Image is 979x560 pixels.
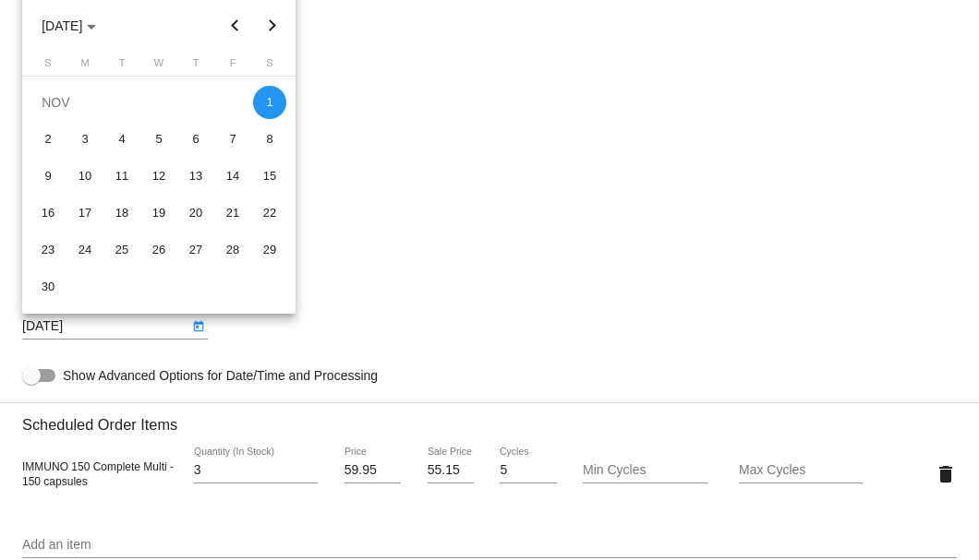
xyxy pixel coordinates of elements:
td: November 29, 2025 [251,232,288,268]
td: November 3, 2025 [66,121,103,158]
div: 29 [253,233,286,267]
div: 21 [216,197,249,230]
td: November 25, 2025 [103,232,140,268]
span: [DATE] [42,18,96,33]
div: 28 [216,233,249,267]
th: Thursday [177,57,214,76]
td: November 14, 2025 [214,158,251,195]
div: 2 [31,123,65,156]
div: 11 [105,160,139,193]
div: 24 [68,233,102,267]
td: November 15, 2025 [251,158,288,195]
td: November 1, 2025 [251,84,288,121]
td: November 27, 2025 [177,232,214,268]
th: Wednesday [140,57,177,76]
div: 9 [31,160,65,193]
div: 7 [216,123,249,156]
td: November 19, 2025 [140,195,177,232]
th: Friday [214,57,251,76]
div: 23 [31,233,65,267]
td: November 22, 2025 [251,195,288,232]
div: 19 [142,197,175,230]
div: 4 [105,123,139,156]
td: November 21, 2025 [214,195,251,232]
div: 12 [142,160,175,193]
div: 3 [68,123,102,156]
td: November 7, 2025 [214,121,251,158]
div: 20 [179,197,212,230]
div: 16 [31,197,65,230]
div: 13 [179,160,212,193]
td: November 6, 2025 [177,121,214,158]
div: 30 [31,270,65,304]
div: 25 [105,233,139,267]
td: November 9, 2025 [30,158,66,195]
div: 17 [68,197,102,230]
div: 18 [105,197,139,230]
th: Sunday [30,57,66,76]
td: November 26, 2025 [140,232,177,268]
td: November 24, 2025 [66,232,103,268]
td: November 8, 2025 [251,121,288,158]
div: 22 [253,197,286,230]
td: November 11, 2025 [103,158,140,195]
th: Saturday [251,57,288,76]
td: November 10, 2025 [66,158,103,195]
td: November 2, 2025 [30,121,66,158]
td: November 20, 2025 [177,195,214,232]
button: Next month [254,7,291,44]
div: 27 [179,233,212,267]
td: November 28, 2025 [214,232,251,268]
button: Previous month [217,7,254,44]
td: November 12, 2025 [140,158,177,195]
div: 15 [253,160,286,193]
td: November 5, 2025 [140,121,177,158]
div: 5 [142,123,175,156]
th: Monday [66,57,103,76]
div: 6 [179,123,212,156]
td: November 16, 2025 [30,195,66,232]
div: 1 [253,86,286,119]
td: November 30, 2025 [30,268,66,305]
td: November 17, 2025 [66,195,103,232]
td: November 13, 2025 [177,158,214,195]
button: Choose month and year [27,7,111,44]
td: NOV [30,84,251,121]
td: November 23, 2025 [30,232,66,268]
div: 8 [253,123,286,156]
td: November 18, 2025 [103,195,140,232]
th: Tuesday [103,57,140,76]
div: 26 [142,233,175,267]
td: November 4, 2025 [103,121,140,158]
div: 14 [216,160,249,193]
div: 10 [68,160,102,193]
